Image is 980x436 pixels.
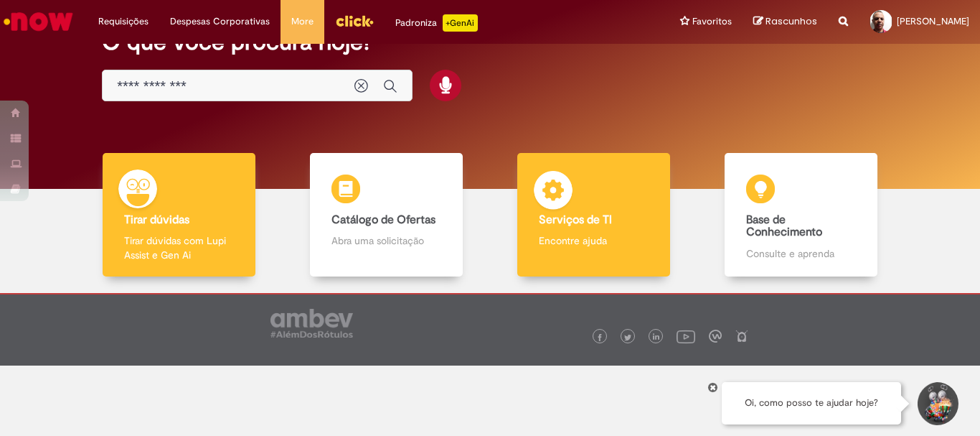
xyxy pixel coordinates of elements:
b: Serviços de TI [539,213,612,227]
b: Catálogo de Ofertas [331,213,435,227]
a: Tirar dúvidas Tirar dúvidas com Lupi Assist e Gen Ai [75,153,283,277]
p: Tirar dúvidas com Lupi Assist e Gen Ai [124,233,233,262]
span: Favoritos [692,14,732,29]
img: logo_footer_naosei.png [735,330,748,343]
b: Tirar dúvidas [124,213,189,227]
img: click_logo_yellow_360x200.png [335,10,374,32]
img: logo_footer_facebook.png [596,334,603,341]
a: Catálogo de Ofertas Abra uma solicitação [283,153,490,277]
img: logo_footer_ambev_rotulo_gray.png [270,309,353,338]
a: Base de Conhecimento Consulte e aprenda [697,153,905,277]
span: Despesas Corporativas [170,14,270,29]
p: Consulte e aprenda [746,246,855,261]
p: Abra uma solicitação [331,233,440,248]
div: Padroniza [395,14,478,32]
a: Rascunhos [753,15,817,29]
b: Base de Conhecimento [746,213,822,240]
h2: O que você procura hoje? [102,29,878,55]
div: Oi, como posso te ajudar hoje? [722,382,901,425]
span: Rascunhos [765,14,817,28]
img: logo_footer_twitter.png [624,334,631,341]
button: Iniciar Conversa de Suporte [915,382,958,425]
span: [PERSON_NAME] [897,15,969,27]
img: ServiceNow [1,7,75,36]
p: Encontre ajuda [539,233,648,248]
img: logo_footer_linkedin.png [653,333,660,342]
p: +GenAi [443,14,478,32]
a: Serviços de TI Encontre ajuda [490,153,697,277]
span: Requisições [98,14,149,29]
img: logo_footer_workplace.png [709,330,722,343]
img: logo_footer_youtube.png [677,327,695,345]
span: More [291,14,314,29]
